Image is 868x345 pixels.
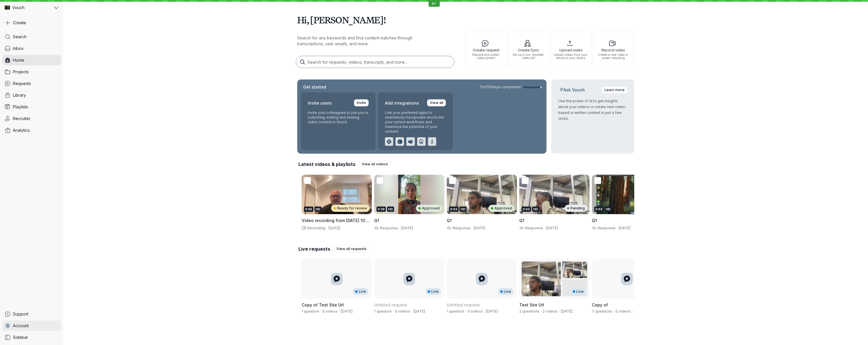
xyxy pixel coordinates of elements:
span: Created by Pro Teale [413,309,425,313]
a: 12of13steps completed [480,85,542,89]
a: Inbox [2,43,61,54]
span: Recording [306,226,325,230]
span: Untitled request [447,302,480,307]
span: Inbox [13,46,24,51]
a: View all videos [359,161,391,168]
a: Learn more [602,86,627,93]
span: 0 videos [467,309,483,313]
span: Account [13,323,29,329]
span: 7 questions [592,309,612,313]
div: HD [314,207,322,212]
span: Upload videos from your device to your library [553,53,589,60]
div: HD [605,207,612,212]
span: Q1 [447,218,452,223]
span: Recruiter [13,116,30,122]
div: Pending [565,205,587,212]
span: Create request [468,48,504,52]
span: Learn more [604,87,625,93]
div: 0:03 [449,207,458,212]
span: Create Sync [511,48,546,52]
span: Create [13,20,26,26]
h2: Live requests [298,246,330,252]
span: Created by Pro Teale [561,309,573,313]
div: HD [532,207,539,212]
span: · [543,226,546,230]
span: · [631,309,634,314]
span: 0 videos [395,309,410,313]
span: · [410,309,413,314]
button: Upload videoUpload videos from your device to your library [551,32,592,68]
button: Vouch avatarVouch [2,2,61,13]
div: HD [460,207,467,212]
h2: Invite users [308,99,332,107]
button: Create requestRequest and collect video content [466,32,507,68]
span: Video recording from [DATE] 10:52 am [302,218,371,229]
a: Projects [2,67,61,77]
a: Library [2,90,61,100]
a: Recruiter [2,113,61,124]
span: Home [13,57,24,63]
img: Vouch avatar [5,5,10,10]
span: Sidebar [13,334,28,340]
span: Response [524,226,543,230]
a: Analytics [2,125,61,136]
span: Response [379,226,398,230]
input: Search for requests, videos, transcripts, and more... [296,56,454,68]
span: · [539,309,543,314]
span: · [319,309,322,314]
span: 0 videos [322,309,338,313]
span: Request and collect video content [468,53,504,60]
span: 1 question [374,309,392,313]
span: Q1 [519,218,524,223]
h2: Add integrations [385,99,419,107]
span: Copy of [592,302,608,307]
span: · [483,309,486,314]
span: Requests [13,81,31,86]
span: [DATE] [474,226,485,230]
span: · [616,226,619,230]
span: · [558,309,561,314]
span: [DATE] [619,226,630,230]
span: · [398,226,401,230]
span: 0 videos [616,309,631,313]
h2: Get started [302,84,327,90]
p: Search for any keywords and find content matches through transcriptions, user emails, and more. [297,35,438,47]
span: Created by Pro Teale [486,309,498,313]
span: Q1 [374,218,379,223]
a: Playlists [2,102,61,112]
div: Approved [489,205,515,212]
span: Copy of Test Site Url [302,302,344,307]
span: Search [13,34,27,40]
span: Invite [357,100,366,106]
span: Created by Nathan Weinstock [341,309,353,313]
span: Vouch [12,5,25,11]
h3: Video recording from 4 September 2025 at 10:52 am [302,218,372,223]
a: Requests [2,78,61,89]
span: [DATE] [329,226,340,230]
span: · [325,226,329,230]
span: · [470,226,474,230]
div: Approved [416,205,442,212]
a: SAccount [2,320,61,331]
a: Support [2,309,61,319]
span: 2 videos [543,309,558,313]
button: Create SyncSet up a live, recorded video call [508,32,549,68]
span: [DATE] [546,226,558,230]
span: Upload video [553,48,589,52]
span: Record video [596,48,631,52]
span: 2 questions [519,309,539,313]
span: · [464,309,467,314]
h1: Hi, [PERSON_NAME]! [297,12,634,28]
span: 1 question [447,309,464,313]
span: · [338,309,341,314]
h2: Latest videos & playlists [298,161,355,167]
div: HD [387,207,394,212]
span: Set up a live, recorded video call [511,53,546,60]
p: Invite your colleagues to join you in collecting, editing and sharing video content in Vouch. [308,110,369,124]
span: Response [597,226,616,230]
a: Home [2,55,61,65]
span: Library [13,92,26,98]
a: Sidebar [2,332,61,343]
div: 0:03 [522,207,531,212]
span: S [6,323,9,329]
